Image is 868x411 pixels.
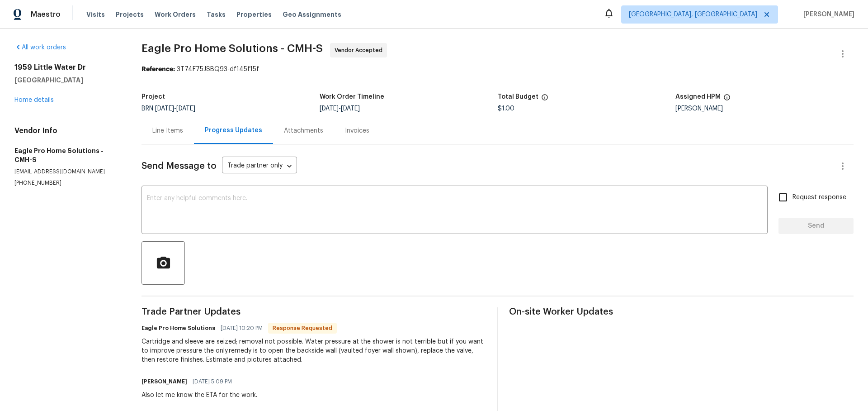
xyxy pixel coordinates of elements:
div: Progress Updates [205,126,262,135]
div: Attachments [284,126,323,135]
span: [DATE] [155,105,174,112]
span: - [155,105,195,112]
h5: [GEOGRAPHIC_DATA] [14,76,120,85]
span: - [320,105,360,112]
p: [EMAIL_ADDRESS][DOMAIN_NAME] [14,168,120,176]
span: Geo Assignments [283,10,341,19]
span: Visits [86,10,105,19]
span: Eagle Pro Home Solutions - CMH-S [142,43,323,54]
p: [PHONE_NUMBER] [14,179,120,187]
h6: [PERSON_NAME] [142,377,187,386]
h5: Total Budget [498,94,538,100]
span: Send Message to [142,162,217,171]
span: [DATE] 10:20 PM [221,324,263,333]
h6: Eagle Pro Home Solutions [142,324,215,333]
span: $1.00 [498,105,514,112]
span: Work Orders [155,10,196,19]
b: Reference: [142,66,175,72]
span: The hpm assigned to this work order. [723,94,731,105]
a: Home details [14,97,54,103]
span: Vendor Accepted [335,46,386,55]
span: Maestro [31,10,61,19]
h5: Work Order Timeline [320,94,384,100]
span: Response Requested [269,324,336,333]
span: Trade Partner Updates [142,307,486,316]
span: On-site Worker Updates [509,307,854,316]
div: 3T74F75JSBQ93-df145f15f [142,65,854,74]
h5: Project [142,94,165,100]
span: Request response [793,193,846,202]
a: All work orders [14,44,66,51]
span: [DATE] 5:09 PM [193,377,232,386]
h4: Vendor Info [14,126,120,135]
div: Invoices [345,126,369,135]
div: [PERSON_NAME] [675,105,854,112]
span: BRN [142,105,195,112]
span: [DATE] [176,105,195,112]
div: Line Items [152,126,183,135]
span: [DATE] [341,105,360,112]
div: Cartridge and sleeve are seized; removal not possible. Water pressure at the shower is not terrib... [142,337,486,364]
span: [PERSON_NAME] [800,10,854,19]
span: The total cost of line items that have been proposed by Opendoor. This sum includes line items th... [541,94,548,105]
span: Tasks [207,11,226,18]
div: Also let me know the ETA for the work. [142,391,257,400]
span: Projects [116,10,144,19]
h5: Assigned HPM [675,94,721,100]
div: Trade partner only [222,159,297,174]
h2: 1959 Little Water Dr [14,63,120,72]
h5: Eagle Pro Home Solutions - CMH-S [14,146,120,164]
span: Properties [236,10,272,19]
span: [GEOGRAPHIC_DATA], [GEOGRAPHIC_DATA] [629,10,757,19]
span: [DATE] [320,105,339,112]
